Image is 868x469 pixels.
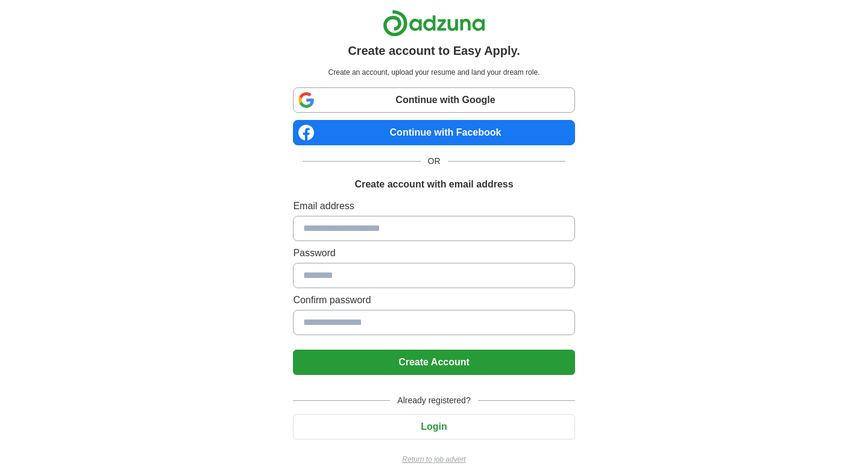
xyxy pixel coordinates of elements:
[421,155,448,168] span: OR
[293,87,574,113] a: Continue with Google
[383,10,485,37] img: Adzuna logo
[293,414,574,439] button: Login
[293,350,574,375] button: Create Account
[390,394,477,407] span: Already registered?
[354,177,513,192] h1: Create account with email address
[293,421,574,432] a: Login
[293,120,574,145] a: Continue with Facebook
[293,454,574,465] a: Return to job advert
[293,246,574,260] label: Password
[293,199,574,213] label: Email address
[293,293,574,307] label: Confirm password
[348,42,520,60] h1: Create account to Easy Apply.
[295,67,572,78] p: Create an account, upload your resume and land your dream role.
